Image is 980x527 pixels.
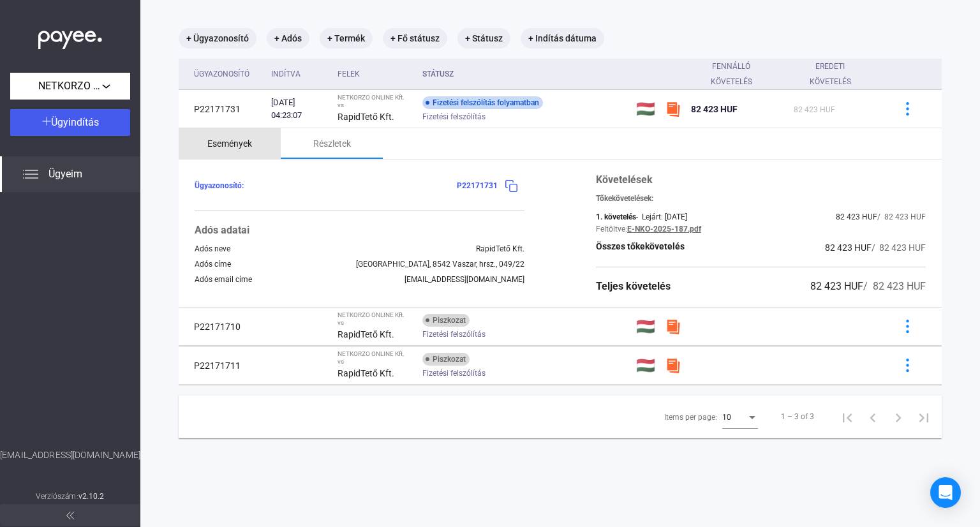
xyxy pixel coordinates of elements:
[631,90,660,128] td: 🇭🇺
[596,212,636,221] div: 1. követelés
[781,409,814,424] div: 1 – 3 of 3
[521,28,604,48] mat-chip: + Indítás dátuma
[179,28,256,48] mat-chip: + Ügyazonosító
[836,212,877,221] span: 82 423 HUF
[338,66,360,82] div: Felek
[78,492,105,501] strong: v2.10.2
[476,244,524,253] div: RapidTető Kft.
[383,28,447,48] mat-chip: + Fő státusz
[195,275,252,284] div: Adós email címe
[691,59,773,89] div: Fennálló követelés
[901,320,914,333] img: more-blue
[596,279,671,294] div: Teljes követelés
[194,66,261,82] div: Ügyazonosító
[872,242,926,253] span: / 82 423 HUF
[665,358,681,373] img: szamlazzhu-mini
[894,96,921,122] button: more-blue
[195,181,244,190] span: Ügyazonosító:
[422,109,486,124] span: Fizetési felszólítás
[422,96,543,109] div: Fizetési felszólítás folyamatban
[886,404,911,429] button: Next page
[179,90,266,128] td: P22171731
[271,66,327,82] div: Indítva
[596,194,926,203] div: Tőkekövetelések:
[422,314,470,327] div: Piszkozat
[596,172,926,188] div: Követelések
[863,280,926,292] span: / 82 423 HUF
[38,78,102,94] span: NETKORZO ONLINE Kft.
[338,350,412,366] div: NETKORZO ONLINE Kft. vs
[930,477,961,508] div: Open Intercom Messenger
[835,404,860,429] button: First page
[794,59,878,89] div: Eredeti követelés
[894,352,921,379] button: more-blue
[23,167,38,182] img: list.svg
[794,105,835,114] span: 82 423 HUF
[338,94,412,109] div: NETKORZO ONLINE Kft. vs
[207,136,252,151] div: Események
[51,116,99,128] span: Ügyindítás
[66,512,74,519] img: arrow-double-left-grey.svg
[636,212,687,221] div: - Lejárt: [DATE]
[505,179,518,193] img: copy-blue
[313,136,351,151] div: Részletek
[195,244,230,253] div: Adós neve
[338,66,412,82] div: Felek
[457,181,498,190] span: P22171731
[691,104,738,114] span: 82 423 HUF
[405,275,524,284] div: [EMAIL_ADDRESS][DOMAIN_NAME]
[338,329,394,339] strong: RapidTető Kft.
[42,117,51,126] img: plus-white.svg
[825,242,872,253] span: 82 423 HUF
[901,102,914,115] img: more-blue
[596,240,685,255] div: Összes tőkekövetelés
[877,212,926,221] span: / 82 423 HUF
[631,346,660,385] td: 🇭🇺
[417,59,631,90] th: Státusz
[338,311,412,327] div: NETKORZO ONLINE Kft. vs
[810,280,863,292] span: 82 423 HUF
[631,308,660,346] td: 🇭🇺
[38,24,102,50] img: white-payee-white-dot.svg
[194,66,249,82] div: Ügyazonosító
[422,327,486,342] span: Fizetési felszólítás
[722,413,731,422] span: 10
[338,112,394,122] strong: RapidTető Kft.
[596,225,627,234] div: Feltöltve:
[665,319,681,334] img: szamlazzhu-mini
[10,73,130,100] button: NETKORZO ONLINE Kft.
[320,28,373,48] mat-chip: + Termék
[195,223,524,238] div: Adós adatai
[457,28,510,48] mat-chip: + Státusz
[498,172,524,199] button: copy-blue
[422,353,470,366] div: Piszkozat
[422,366,486,381] span: Fizetési felszólítás
[356,260,524,269] div: [GEOGRAPHIC_DATA], 8542 Vaszar, hrsz., 049/22
[722,409,758,424] mat-select: Items per page:
[665,101,681,117] img: szamlazzhu-mini
[195,260,231,269] div: Adós címe
[664,410,717,425] div: Items per page:
[901,359,914,372] img: more-blue
[860,404,886,429] button: Previous page
[179,346,266,385] td: P22171711
[179,308,266,346] td: P22171710
[911,404,937,429] button: Last page
[48,167,82,182] span: Ügyeim
[794,59,866,89] div: Eredeti követelés
[627,225,701,234] a: E-NKO-2025-187.pdf
[691,59,784,89] div: Fennálló követelés
[271,66,301,82] div: Indítva
[894,313,921,340] button: more-blue
[338,368,394,378] strong: RapidTető Kft.
[10,109,130,136] button: Ügyindítás
[267,28,309,48] mat-chip: + Adós
[271,96,327,122] div: [DATE] 04:23:07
